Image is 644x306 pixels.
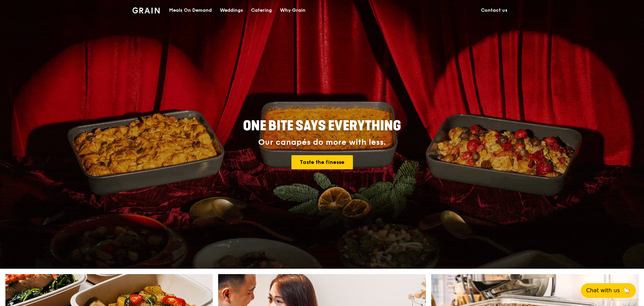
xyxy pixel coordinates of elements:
[243,118,401,134] span: ONE BITE SAYS EVERYTHING
[216,0,247,20] a: Weddings
[220,0,243,20] div: Weddings
[251,0,272,20] div: Catering
[622,287,631,295] span: 🦙
[169,0,212,20] div: Meals On Demand
[280,0,306,20] div: Why Grain
[132,7,160,13] img: Grain
[276,0,310,20] a: Why Grain
[201,138,443,147] div: Our canapés do more with less.
[581,283,636,298] button: Chat with us🦙
[586,287,620,295] span: Chat with us
[477,0,512,20] a: Contact us
[247,0,276,20] a: Catering
[291,155,353,169] a: Taste the finesse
